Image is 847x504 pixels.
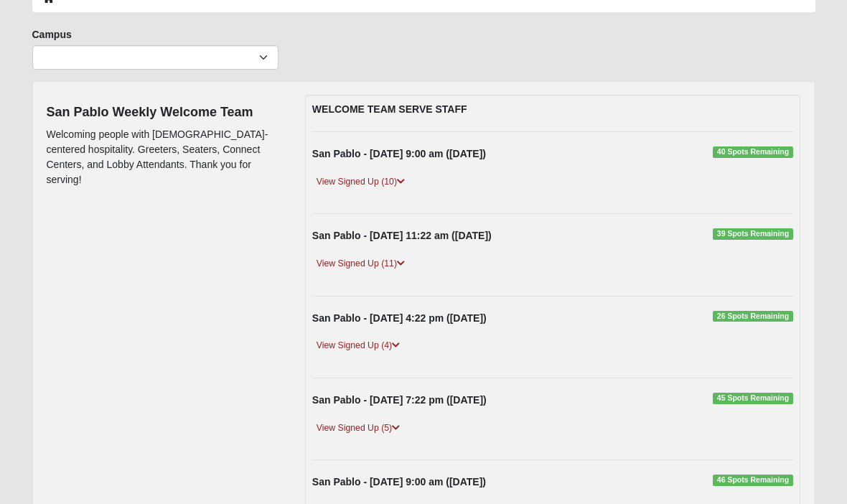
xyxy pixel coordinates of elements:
[312,476,486,487] strong: San Pablo - [DATE] 9:00 am ([DATE])
[312,394,487,406] strong: San Pablo - [DATE] 7:22 pm ([DATE])
[713,393,794,404] span: 45 Spots Remaining
[312,103,467,115] strong: WELCOME TEAM SERVE STAFF
[312,421,404,436] a: View Signed Up (5)
[312,230,492,241] strong: San Pablo - [DATE] 11:22 am ([DATE])
[47,105,284,121] h4: San Pablo Weekly Welcome Team
[312,256,409,271] a: View Signed Up (11)
[713,311,794,322] span: 26 Spots Remaining
[312,148,486,159] strong: San Pablo - [DATE] 9:00 am ([DATE])
[32,27,72,42] label: Campus
[312,174,409,190] a: View Signed Up (10)
[713,146,794,158] span: 40 Spots Remaining
[312,312,487,324] strong: San Pablo - [DATE] 4:22 pm ([DATE])
[47,127,284,187] p: Welcoming people with [DEMOGRAPHIC_DATA]-centered hospitality. Greeters, Seaters, Connect Centers...
[312,338,404,353] a: View Signed Up (4)
[713,475,794,486] span: 46 Spots Remaining
[713,228,794,240] span: 39 Spots Remaining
